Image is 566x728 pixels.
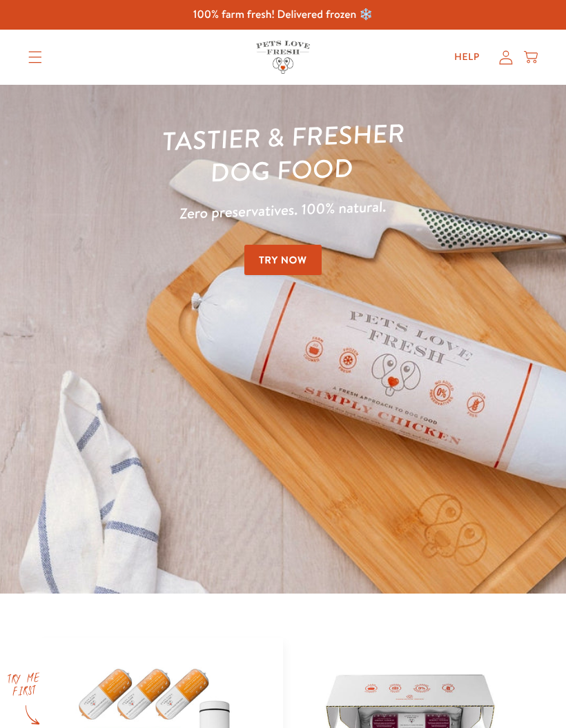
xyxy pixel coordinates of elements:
[244,245,322,276] a: Try Now
[17,40,53,74] summary: Translation missing: en.sections.header.menu
[256,41,310,73] img: Pets Love Fresh
[26,112,539,196] h1: Tastier & fresher dog food
[28,189,538,231] p: Zero preservatives. 100% natural.
[443,43,491,71] a: Help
